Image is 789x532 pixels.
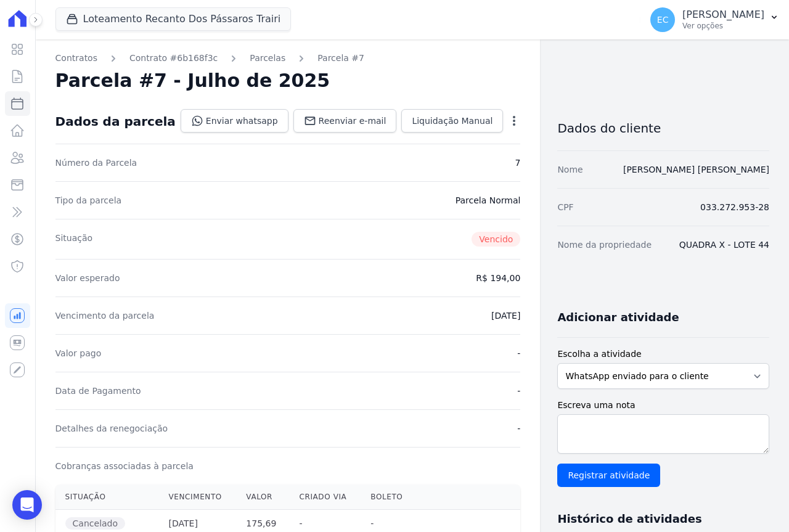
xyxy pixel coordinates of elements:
[289,485,361,510] th: Criado via
[557,310,679,325] h3: Adicionar atividade
[640,2,789,37] button: EC [PERSON_NAME] Ver opções
[55,52,521,65] nav: Breadcrumb
[557,201,573,213] dt: CPF
[517,347,520,359] dd: -
[412,115,493,127] span: Liquidação Manual
[55,309,155,322] dt: Vencimento da parcela
[12,490,42,520] div: Open Intercom Messenger
[472,232,520,247] span: Vencido
[557,348,769,361] label: Escolha a atividade
[557,239,652,251] dt: Nome da propriedade
[55,52,97,65] a: Contratos
[159,485,237,510] th: Vencimento
[557,163,583,176] dt: Nome
[557,121,769,136] h3: Dados do cliente
[129,52,218,65] a: Contrato #6b168f3c
[557,399,769,412] label: Escreva uma nota
[401,109,503,133] a: Liquidação Manual
[55,232,93,247] dt: Situação
[557,512,701,526] h3: Histórico de atividades
[293,109,397,133] a: Reenviar e-mail
[55,485,159,510] th: Situação
[55,157,137,169] dt: Número da Parcela
[317,52,364,65] a: Parcela #7
[319,115,386,127] span: Reenviar e-mail
[515,157,520,169] dd: 7
[682,21,764,31] p: Ver opções
[65,517,125,530] span: Cancelado
[700,201,769,213] dd: 033.272.953-28
[55,114,176,129] div: Dados da parcela
[55,7,292,31] button: Loteamento Recanto Dos Pássaros Trairi
[55,422,168,435] dt: Detalhes da renegociação
[55,272,120,284] dt: Valor esperado
[517,385,520,397] dd: -
[55,70,330,92] h2: Parcela #7 - Julho de 2025
[250,52,285,65] a: Parcelas
[682,9,764,21] p: [PERSON_NAME]
[55,460,194,472] dt: Cobranças associadas à parcela
[476,272,520,284] dd: R$ 194,00
[236,485,289,510] th: Valor
[623,165,769,174] a: [PERSON_NAME] [PERSON_NAME]
[679,239,769,251] dd: QUADRA X - LOTE 44
[55,194,122,207] dt: Tipo da parcela
[55,347,102,359] dt: Valor pago
[55,385,141,397] dt: Data de Pagamento
[517,422,520,435] dd: -
[456,194,521,207] dd: Parcela Normal
[181,109,288,133] a: Enviar whatsapp
[491,309,520,322] dd: [DATE]
[657,15,669,24] span: EC
[557,464,660,487] input: Registrar atividade
[361,485,428,510] th: Boleto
